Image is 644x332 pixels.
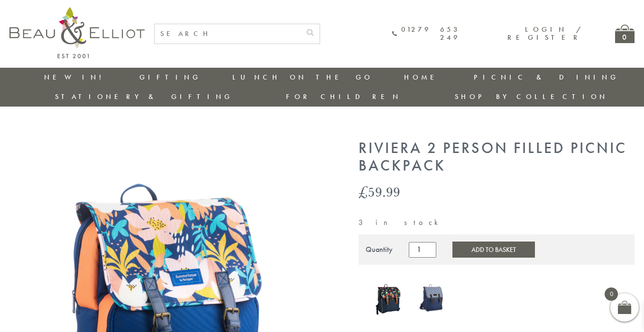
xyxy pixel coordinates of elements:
[455,92,608,101] a: Shop by collection
[366,245,393,254] div: Quantity
[452,242,535,258] button: Add to Basket
[615,25,635,43] a: 0
[139,72,201,82] a: Gifting
[474,72,619,82] a: Picnic & Dining
[44,72,108,82] a: New in!
[286,92,401,101] a: For Children
[409,242,436,257] input: Product quantity
[404,72,442,82] a: Home
[605,287,618,301] span: 0
[507,25,582,42] a: Login / Register
[373,279,406,315] img: Strawberries & Cream 4 Person Filled Backpack Picnic Set
[392,26,460,42] a: 01279 653 249
[359,182,368,201] span: £
[415,281,449,315] a: Three Rivers 2 Person Filled Backpack picnic set
[359,140,635,175] h1: Riviera 2 Person Filled Picnic Backpack
[55,92,233,101] a: Stationery & Gifting
[359,182,400,201] bdi: 59.99
[373,279,406,318] a: Strawberries & Cream 4 Person Filled Backpack Picnic Set
[232,72,373,82] a: Lunch On The Go
[415,281,449,314] img: Three Rivers 2 Person Filled Backpack picnic set
[359,218,635,227] p: 3 in stock
[155,24,301,44] input: SEARCH
[9,7,145,58] img: logo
